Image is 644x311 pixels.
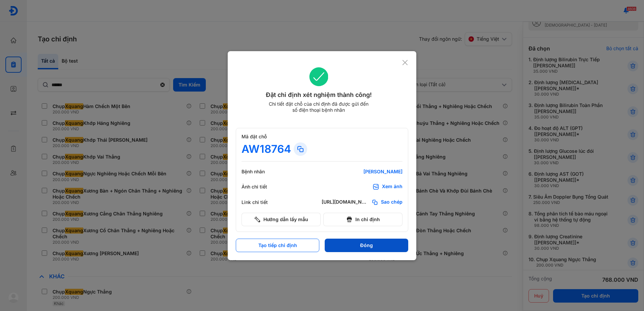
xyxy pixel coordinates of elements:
button: In chỉ định [323,213,402,226]
div: Link chi tiết [241,199,282,205]
div: [URL][DOMAIN_NAME] [322,199,369,206]
div: Chi tiết đặt chỗ của chỉ định đã được gửi đến số điện thoại bệnh nhân [266,101,372,113]
div: Mã đặt chỗ [241,134,402,140]
div: Xem ảnh [382,183,402,190]
button: Tạo tiếp chỉ định [236,239,319,252]
div: [PERSON_NAME] [322,169,402,175]
button: Hướng dẫn lấy mẫu [241,213,321,226]
div: Ảnh chi tiết [241,184,282,190]
div: Bệnh nhân [241,169,282,175]
span: Sao chép [381,199,402,206]
div: Đặt chỉ định xét nghiệm thành công! [236,90,402,100]
div: AW18764 [241,142,291,156]
button: Đóng [325,239,408,252]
